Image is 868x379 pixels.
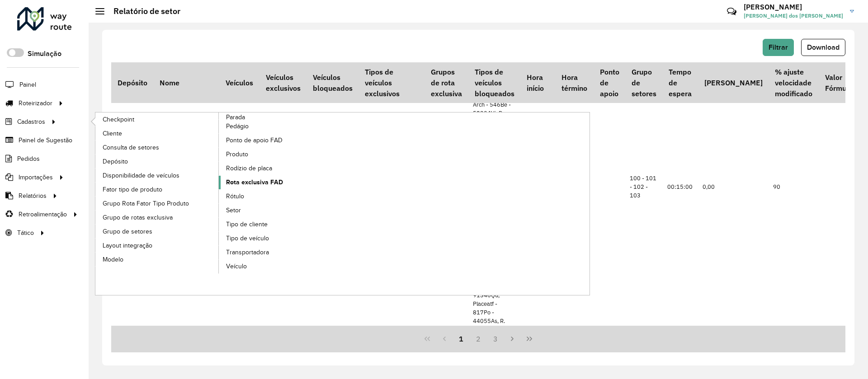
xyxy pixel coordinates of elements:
[19,98,52,108] span: Roteirizador
[95,168,219,182] a: Disponibilidade de veículos
[698,62,769,103] th: [PERSON_NAME]
[103,255,123,264] span: Modelo
[219,120,343,133] a: Pedágio
[625,62,662,103] th: Grupo de setores
[468,62,520,103] th: Tipos de veículos bloqueados
[226,112,245,122] span: Parada
[104,6,180,16] h2: Relatório de setor
[103,227,152,236] span: Grupo de setores
[226,122,249,131] span: Pedágio
[594,62,625,103] th: Ponto de apoio
[521,330,538,347] button: Last Page
[219,190,343,203] a: Rótulo
[744,3,843,11] h3: [PERSON_NAME]
[226,234,269,243] span: Tipo de veículo
[219,176,343,189] a: Rota exclusiva FAD
[95,112,343,274] a: Parada
[219,162,343,175] a: Rodízio de placa
[95,253,219,266] a: Modelo
[219,62,259,103] th: Veículos
[425,62,468,103] th: Grupos de rota exclusiva
[226,178,283,187] span: Rota exclusiva FAD
[801,39,845,56] button: Download
[95,140,219,154] a: Consulta de setores
[219,134,343,147] a: Ponto de apoio FAD
[504,330,521,347] button: Next Page
[219,260,343,273] a: Veículo
[95,239,219,252] a: Layout integração
[453,330,470,347] button: 1
[17,117,45,126] span: Cadastros
[95,112,219,126] a: Checkpoint
[520,62,555,103] th: Hora início
[487,330,504,347] button: 3
[226,220,268,229] span: Tipo de cliente
[722,2,741,21] a: Contato Rápido
[95,197,219,210] a: Grupo Rota Fator Tipo Produto
[226,192,244,201] span: Rótulo
[103,171,179,180] span: Disponibilidade de veículos
[226,206,241,215] span: Setor
[95,182,219,196] a: Fator tipo de produto
[95,126,219,140] a: Cliente
[226,136,283,145] span: Ponto de apoio FAD
[19,136,72,145] span: Painel de Sugestão
[226,262,247,271] span: Veículo
[307,62,359,103] th: Veículos bloqueados
[744,12,843,20] span: [PERSON_NAME] dos [PERSON_NAME]
[769,62,818,103] th: % ajuste velocidade modificado
[103,213,173,222] span: Grupo de rotas exclusiva
[95,225,219,238] a: Grupo de setores
[103,199,189,208] span: Grupo Rota Fator Tipo Produto
[19,210,67,219] span: Retroalimentação
[226,248,269,257] span: Transportadora
[259,62,307,103] th: Veículos exclusivos
[17,228,34,238] span: Tático
[103,185,162,194] span: Fator tipo de produto
[769,43,788,51] span: Filtrar
[359,62,425,103] th: Tipos de veículos exclusivos
[555,62,593,103] th: Hora término
[153,62,219,103] th: Nome
[95,211,219,224] a: Grupo de rotas exclusiva
[219,148,343,161] a: Produto
[819,62,859,103] th: Valor Fórmula
[219,218,343,231] a: Tipo de cliente
[19,173,53,182] span: Importações
[663,62,698,103] th: Tempo de espera
[470,330,487,347] button: 2
[103,241,152,250] span: Layout integração
[103,157,128,166] span: Depósito
[19,80,36,89] span: Painel
[17,154,40,164] span: Pedidos
[763,39,794,56] button: Filtrar
[103,129,122,138] span: Cliente
[219,232,343,245] a: Tipo de veículo
[28,48,61,59] label: Simulação
[226,164,272,173] span: Rodízio de placa
[219,204,343,217] a: Setor
[111,62,153,103] th: Depósito
[103,143,159,152] span: Consulta de setores
[19,191,47,201] span: Relatórios
[103,115,134,124] span: Checkpoint
[95,154,219,168] a: Depósito
[219,246,343,259] a: Transportadora
[807,43,840,51] span: Download
[226,150,248,159] span: Produto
